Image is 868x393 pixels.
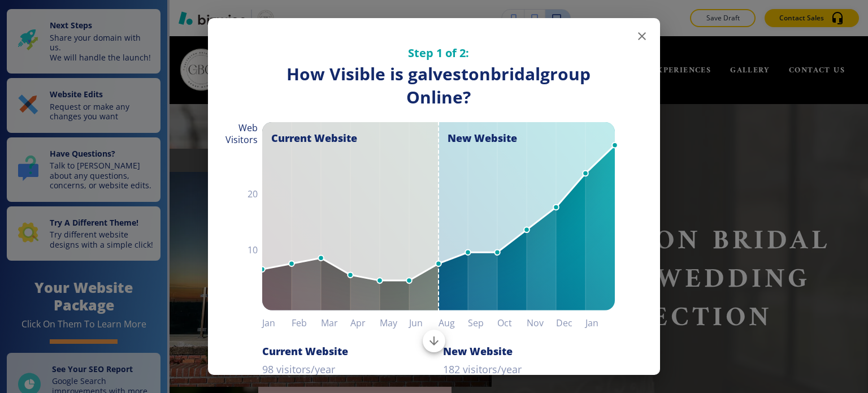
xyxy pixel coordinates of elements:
h6: Jan [262,315,292,331]
h6: Jun [409,315,439,331]
p: 98 visitors/year [262,362,335,377]
h6: Jan [585,315,615,331]
button: Scroll to bottom [423,330,445,352]
h6: Dec [556,315,585,331]
h6: Feb [292,315,321,331]
h6: Aug [439,315,468,331]
p: 182 visitors/year [443,362,522,377]
h6: Nov [527,315,556,331]
h6: May [380,315,409,331]
h6: Sep [468,315,497,331]
h6: Current Website [262,344,348,358]
h6: Apr [350,315,380,331]
h6: Mar [321,315,350,331]
h6: Oct [497,315,527,331]
h6: New Website [443,344,513,358]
